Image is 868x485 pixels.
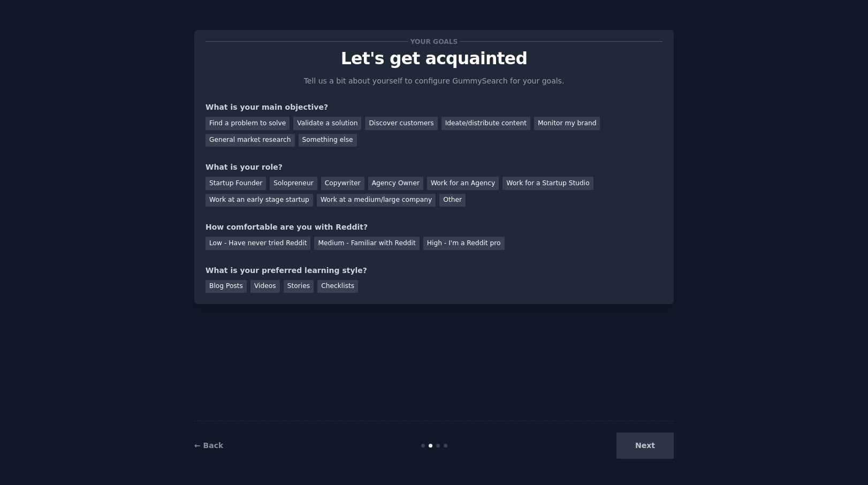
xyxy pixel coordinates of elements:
div: What is your main objective? [205,102,663,113]
div: Copywriter [321,177,364,190]
span: Your goals [408,36,460,47]
div: Work at a medium/large company [317,194,436,207]
div: Work for a Startup Studio [502,177,593,190]
div: Find a problem to solve [205,117,290,130]
div: Videos [250,280,280,293]
div: Blog Posts [205,280,247,293]
div: Agency Owner [368,177,423,190]
div: How comfortable are you with Reddit? [205,222,663,233]
div: Medium - Familiar with Reddit [314,237,419,250]
div: Something else [299,134,357,147]
p: Let's get acquainted [205,49,663,68]
p: Tell us a bit about yourself to configure GummySearch for your goals. [299,75,569,87]
div: What is your preferred learning style? [205,265,663,276]
div: Other [439,194,466,207]
div: What is your role? [205,162,663,173]
div: Stories [284,280,314,293]
div: Low - Have never tried Reddit [205,237,310,250]
div: Work for an Agency [427,177,499,190]
div: General market research [205,134,295,147]
a: ← Back [194,441,223,450]
div: High - I'm a Reddit pro [423,237,505,250]
div: Validate a solution [293,117,361,130]
div: Ideate/distribute content [441,117,530,130]
div: Checklists [317,280,358,293]
div: Solopreneur [270,177,317,190]
div: Monitor my brand [534,117,600,130]
div: Startup Founder [205,177,266,190]
div: Discover customers [365,117,437,130]
div: Work at an early stage startup [205,194,313,207]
